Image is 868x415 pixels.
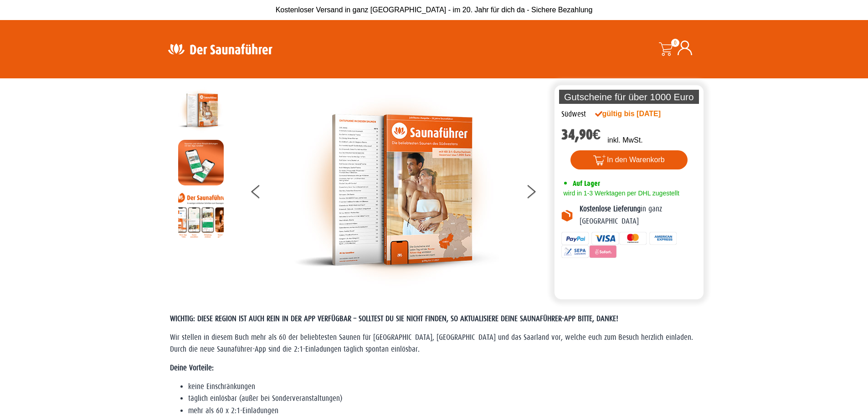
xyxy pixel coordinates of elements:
p: Gutscheine für über 1000 Euro [559,90,699,104]
div: gültig bis [DATE] [595,108,681,119]
div: Südwest [561,108,586,120]
p: inkl. MwSt. [607,135,642,146]
span: 0 [671,39,679,47]
span: Auf Lager [573,179,600,188]
li: keine Einschränkungen [188,381,699,393]
bdi: 34,90 [561,126,601,143]
span: wird in 1-3 Werktagen per DHL zugestellt [561,190,679,197]
span: € [593,126,601,143]
img: der-saunafuehrer-2025-suedwest [294,87,499,292]
img: Anleitung7tn [178,192,224,238]
span: WICHTIG: DIESE REGION IST AUCH REIN IN DER APP VERFÜGBAR – SOLLTEST DU SIE NICHT FINDEN, SO AKTUA... [170,314,618,323]
li: täglich einlösbar (außer bei Sonderveranstaltungen) [188,393,699,405]
span: Wir stellen in diesem Buch mehr als 60 der beliebtesten Saunen für [GEOGRAPHIC_DATA], [GEOGRAPHIC... [170,333,693,354]
span: Kostenloser Versand in ganz [GEOGRAPHIC_DATA] - im 20. Jahr für dich da - Sichere Bezahlung [276,6,593,14]
img: MOCKUP-iPhone_regional [178,140,224,185]
button: In den Warenkorb [570,150,688,169]
img: der-saunafuehrer-2025-suedwest [178,87,224,133]
b: Kostenlose Lieferung [580,205,641,213]
strong: Deine Vorteile: [170,364,214,372]
p: in ganz [GEOGRAPHIC_DATA] [580,203,697,227]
